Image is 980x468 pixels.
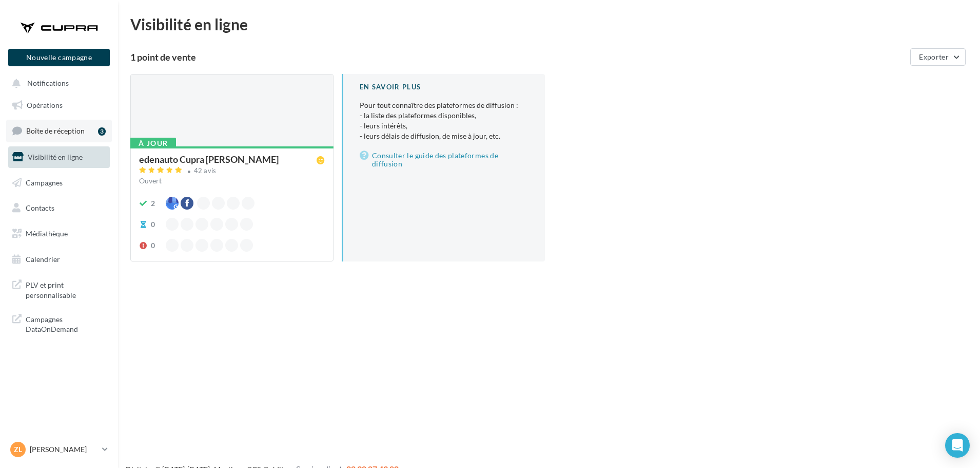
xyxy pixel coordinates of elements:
button: Exporter [910,48,966,66]
li: - leurs intérêts, [360,121,528,131]
div: 0 [151,219,155,230]
span: Notifications [27,79,69,88]
a: Campagnes DataOnDemand [6,308,112,339]
a: Visibilité en ligne [6,146,112,168]
div: edenauto Cupra [PERSON_NAME] [139,155,279,164]
a: Boîte de réception3 [6,120,112,142]
a: Campagnes [6,172,112,194]
span: Ouvert [139,176,162,185]
span: Contacts [26,203,54,212]
a: PLV et print personnalisable [6,274,112,304]
div: 1 point de vente [130,52,906,62]
li: - la liste des plateformes disponibles, [360,110,528,121]
a: Consulter le guide des plateformes de diffusion [360,149,528,170]
span: Zl [14,444,22,455]
span: Boîte de réception [26,126,85,135]
span: Campagnes [26,178,63,186]
span: Visibilité en ligne [28,153,83,161]
div: 2 [151,198,155,209]
a: 42 avis [139,165,325,178]
button: Nouvelle campagne [8,49,110,66]
span: Opérations [27,101,63,109]
p: Pour tout connaître des plateformes de diffusion : [360,100,528,141]
li: - leurs délais de diffusion, de mise à jour, etc. [360,131,528,141]
div: Open Intercom Messenger [945,433,970,458]
div: 0 [151,240,155,251]
p: [PERSON_NAME] [30,444,98,455]
a: Contacts [6,197,112,219]
a: Opérations [6,95,112,116]
div: À jour [130,138,176,149]
div: En savoir plus [360,82,528,92]
span: Calendrier [26,255,60,264]
span: PLV et print personnalisable [26,278,106,300]
span: Campagnes DataOnDemand [26,312,106,334]
div: 42 avis [194,167,217,174]
a: Médiathèque [6,223,112,245]
span: Exporter [919,52,949,61]
span: Médiathèque [26,229,68,238]
a: Zl [PERSON_NAME] [8,440,110,459]
div: Visibilité en ligne [130,16,968,32]
a: Calendrier [6,249,112,270]
div: 3 [98,127,106,136]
